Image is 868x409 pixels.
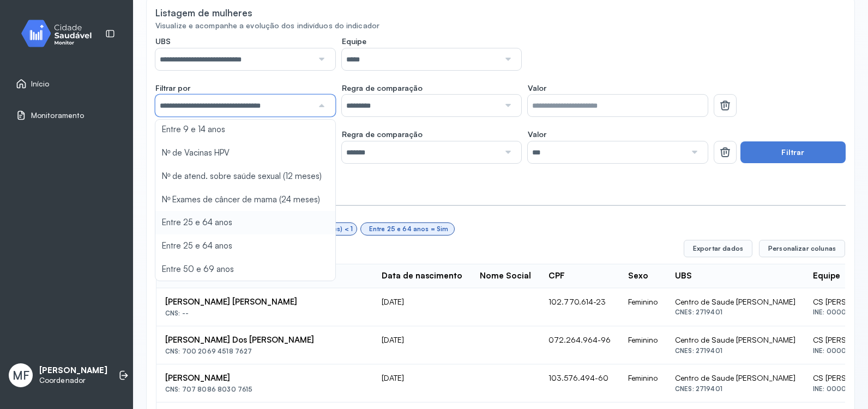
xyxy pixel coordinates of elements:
[373,326,471,364] td: [DATE]
[165,386,364,393] div: CNS: 707 8086 8030 7615
[165,335,364,345] div: [PERSON_NAME] Dos [PERSON_NAME]
[813,271,840,281] div: Equipe
[11,17,110,49] img: monitor.svg
[619,288,666,326] td: Feminino
[628,271,648,281] div: Sexo
[675,271,692,281] div: UBS
[31,79,50,89] span: Início
[540,364,619,402] td: 103.576.494-60
[31,111,84,120] span: Monitoramento
[528,129,546,139] span: Valor
[675,347,795,355] div: CNES: 2719401
[480,271,531,281] div: Nome Social
[165,348,364,355] div: CNS: 700 2069 4518 7627
[768,244,836,253] span: Personalizar colunas
[13,368,29,382] span: MF
[155,83,190,93] span: Filtrar por
[165,309,364,317] div: CNS: --
[155,188,335,212] li: Nº Exames de câncer de mama (24 meses)
[155,165,335,188] li: Nº de atend. sobre saúde sexual (12 meses)
[528,83,546,93] span: Valor
[342,83,423,93] span: Regra de comparação
[155,36,171,46] span: UBS
[373,288,471,326] td: [DATE]
[675,335,795,345] div: Centro de Saude [PERSON_NAME]
[675,385,795,393] div: CNES: 2719401
[155,258,335,281] li: Entre 50 e 69 anos
[156,244,675,253] div: 994 registros encontrados
[373,364,471,402] td: [DATE]
[684,240,752,257] button: Exportar dados
[619,364,666,402] td: Feminino
[16,78,117,89] a: Início
[155,7,252,18] div: Listagem de mulheres
[39,365,107,376] p: [PERSON_NAME]
[369,225,449,233] div: Entre 25 e 64 anos = Sim
[675,297,795,307] div: Centro de Saude [PERSON_NAME]
[155,118,335,141] li: Entre 9 e 14 anos
[165,297,364,307] div: [PERSON_NAME] [PERSON_NAME]
[165,373,364,383] div: [PERSON_NAME]
[16,110,117,121] a: Monitoramento
[342,36,366,46] span: Equipe
[382,271,462,281] div: Data de nascimento
[155,234,335,258] li: Entre 25 e 64 anos
[540,288,619,326] td: 102.770.614-23
[759,240,845,257] button: Personalizar colunas
[39,376,107,385] p: Coordenador
[548,271,565,281] div: CPF
[619,326,666,364] td: Feminino
[155,141,335,165] li: Nº de Vacinas HPV
[155,21,846,30] div: Visualize e acompanhe a evolução dos indivíduos do indicador
[675,373,795,383] div: Centro de Saude [PERSON_NAME]
[740,141,846,163] button: Filtrar
[540,326,619,364] td: 072.264.964-96
[342,129,423,139] span: Regra de comparação
[675,308,795,316] div: CNES: 2719401
[155,211,335,234] li: Entre 25 e 64 anos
